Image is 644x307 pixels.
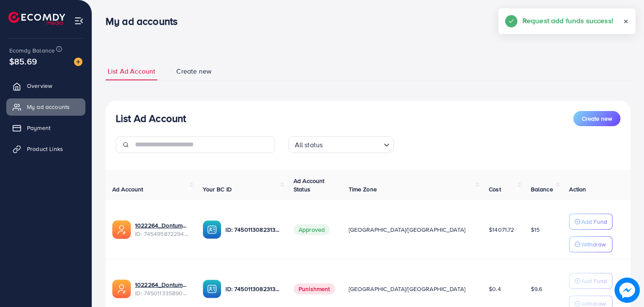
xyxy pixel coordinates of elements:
[569,273,612,289] button: Add Fund
[27,82,52,90] span: Overview
[489,285,501,293] span: $0.4
[569,236,612,252] button: Withdraw
[489,185,501,193] span: Cost
[349,285,466,293] span: [GEOGRAPHIC_DATA]/[GEOGRAPHIC_DATA]
[9,46,55,55] span: Ecomdy Balance
[582,114,612,123] span: Create new
[108,66,155,76] span: List Ad Account
[106,15,184,27] h3: My ad accounts
[203,220,221,239] img: ic-ba-acc.ded83a64.svg
[27,145,63,153] span: Product Links
[349,225,466,234] span: [GEOGRAPHIC_DATA]/[GEOGRAPHIC_DATA]
[569,185,586,193] span: Action
[581,239,606,249] p: Withdraw
[573,111,620,126] button: Create new
[176,66,212,76] span: Create new
[6,77,85,94] a: Overview
[294,177,325,193] span: Ad Account Status
[225,225,280,235] p: ID: 7450113082313572369
[112,220,131,239] img: ic-ads-acc.e4c84228.svg
[135,221,189,230] a: 1022264_Dontump_Ambance_1735742847027
[569,214,612,230] button: Add Fund
[522,15,613,26] h5: Request add funds success!
[225,284,280,294] p: ID: 7450113082313572369
[294,283,335,294] span: Punishment
[135,230,189,238] span: ID: 7454958722943893505
[6,98,85,115] a: My ad accounts
[581,217,607,227] p: Add Fund
[489,225,514,234] span: $14071.72
[6,119,85,136] a: Payment
[615,278,640,303] img: image
[349,185,377,193] span: Time Zone
[531,285,543,293] span: $9.6
[6,140,85,157] a: Product Links
[74,16,84,26] img: menu
[135,289,189,297] span: ID: 7450113358906392577
[203,280,221,298] img: ic-ba-acc.ded83a64.svg
[289,136,394,153] div: Search for option
[112,280,131,298] img: ic-ads-acc.e4c84228.svg
[9,55,37,67] span: $85.69
[112,185,143,193] span: Ad Account
[8,12,65,25] img: logo
[293,139,325,151] span: All status
[581,276,607,286] p: Add Fund
[135,281,189,289] a: 1022264_Dontump Ambance_1734614691309
[531,225,540,234] span: $15
[74,58,82,66] img: image
[27,103,70,111] span: My ad accounts
[325,137,380,151] input: Search for option
[116,112,186,124] h3: List Ad Account
[135,221,189,238] div: <span class='underline'>1022264_Dontump_Ambance_1735742847027</span></br>7454958722943893505
[294,224,330,235] span: Approved
[531,185,553,193] span: Balance
[135,281,189,298] div: <span class='underline'>1022264_Dontump Ambance_1734614691309</span></br>7450113358906392577
[27,124,50,132] span: Payment
[203,185,232,193] span: Your BC ID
